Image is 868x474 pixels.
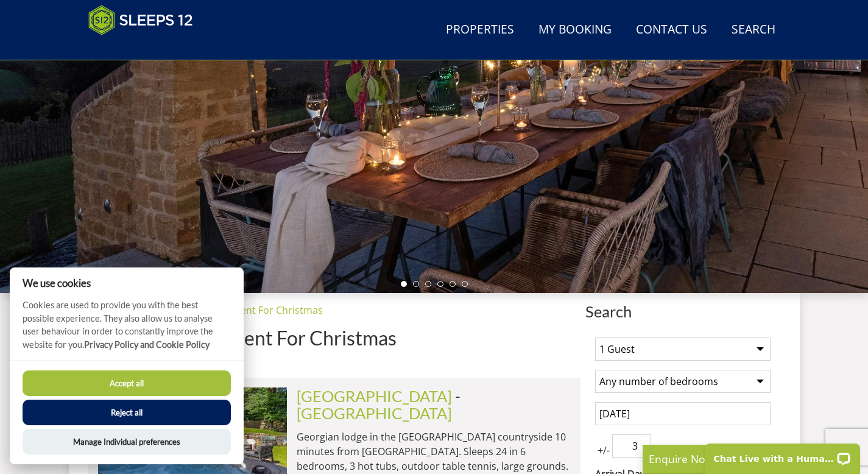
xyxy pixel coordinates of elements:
span: - [297,387,460,422]
iframe: LiveChat chat widget [697,436,868,474]
a: Search [727,16,780,44]
h1: Large Houses To Rent For Christmas [88,327,580,348]
a: Contact Us [631,16,712,44]
button: Manage Individual preferences [23,429,231,455]
span: Search [585,303,780,320]
a: My Booking [534,16,616,44]
iframe: Customer reviews powered by Trustpilot [82,43,210,53]
input: Arrival Date [595,402,771,425]
a: Properties [441,16,519,44]
button: Reject all [23,400,231,425]
p: Enquire Now [649,451,831,467]
span: days [651,443,677,458]
a: Privacy Policy and Cookie Policy [84,339,210,350]
a: [GEOGRAPHIC_DATA] [297,387,452,405]
p: Cookies are used to provide you with the best possible experience. They also allow us to analyse ... [10,299,244,360]
img: Sleeps 12 [88,5,193,35]
a: [GEOGRAPHIC_DATA] [297,404,452,422]
button: Accept all [23,370,231,396]
h2: We use cookies [10,277,244,289]
span: +/- [595,443,612,458]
